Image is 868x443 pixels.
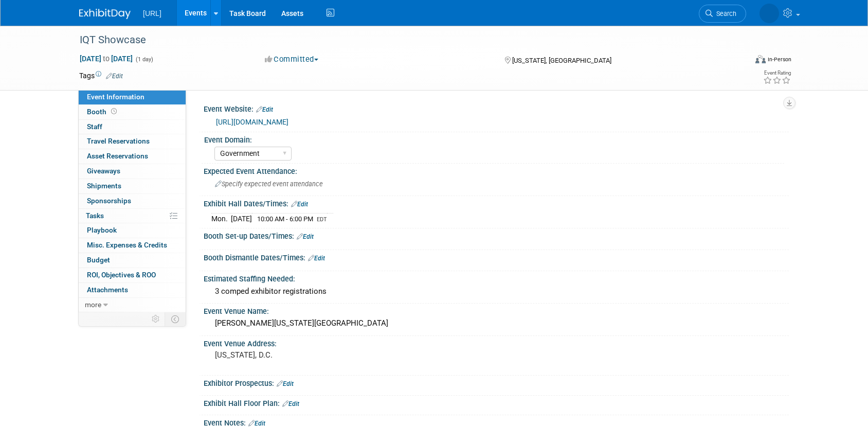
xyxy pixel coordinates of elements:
[204,101,789,115] div: Event Website:
[106,73,123,80] a: Edit
[87,241,167,249] span: Misc. Expenses & Credits
[755,55,766,63] img: Format-Inperson.png
[79,283,186,297] a: Attachments
[79,9,131,19] img: ExhibitDay
[135,56,153,63] span: (1 day)
[204,196,789,209] div: Exhibit Hall Dates/Times:
[79,194,186,208] a: Sponsorships
[79,134,186,149] a: Travel Reservations
[204,271,789,284] div: Estimated Staffing Needed:
[216,118,288,126] a: [URL][DOMAIN_NAME]
[79,54,133,63] span: [DATE] [DATE]
[204,396,789,409] div: Exhibit Hall Floor Plan:
[297,233,314,240] a: Edit
[204,250,789,263] div: Booth Dismantle Dates/Times:
[211,315,781,331] div: [PERSON_NAME][US_STATE][GEOGRAPHIC_DATA]
[204,132,784,145] div: Event Domain:
[87,137,150,145] span: Travel Reservations
[282,400,299,407] a: Edit
[204,228,789,242] div: Booth Set-up Dates/Times:
[215,180,323,188] span: Specify expected event attendance
[87,93,144,101] span: Event Information
[85,300,101,309] span: more
[204,164,789,176] div: Expected Event Attendance:
[291,201,308,208] a: Edit
[143,9,161,17] span: [URL]
[79,253,186,268] a: Budget
[87,122,102,131] span: Staff
[256,106,273,113] a: Edit
[685,54,791,69] div: Event Format
[79,164,186,179] a: Giveaways
[512,57,611,64] span: [US_STATE], [GEOGRAPHIC_DATA]
[79,209,186,223] a: Tasks
[248,420,265,427] a: Edit
[759,4,779,23] img: Megan Ryan
[87,152,148,160] span: Asset Reservations
[317,216,327,223] span: EDT
[87,271,156,279] span: ROI, Objectives & ROO
[87,167,120,175] span: Giveaways
[79,120,186,134] a: Staff
[257,215,313,223] span: 10:00 AM - 6:00 PM
[79,223,186,238] a: Playbook
[86,211,104,220] span: Tasks
[79,105,186,119] a: Booth
[87,182,121,190] span: Shipments
[79,149,186,164] a: Asset Reservations
[204,336,789,349] div: Event Venue Address:
[87,286,128,294] span: Attachments
[699,5,746,23] a: Search
[87,197,131,205] span: Sponsorships
[87,226,117,234] span: Playbook
[763,70,791,76] div: Event Rating
[76,31,731,49] div: IQT Showcase
[211,214,231,224] td: Mon.
[308,255,325,262] a: Edit
[767,56,791,63] div: In-Person
[101,55,111,63] span: to
[87,108,119,116] span: Booth
[211,283,781,299] div: 3 comped exhibitor registrations
[79,90,186,104] a: Event Information
[79,70,123,81] td: Tags
[277,380,294,387] a: Edit
[109,108,119,115] span: Booth not reserved yet
[79,268,186,282] a: ROI, Objectives & ROO
[79,179,186,193] a: Shipments
[231,214,252,224] td: [DATE]
[79,238,186,253] a: Misc. Expenses & Credits
[79,298,186,312] a: more
[215,350,436,360] pre: [US_STATE], D.C.
[87,256,110,264] span: Budget
[204,304,789,316] div: Event Venue Name:
[204,376,789,389] div: Exhibitor Prospectus:
[165,312,186,326] td: Toggle Event Tabs
[713,10,736,17] span: Search
[261,54,322,65] button: Committed
[204,415,789,429] div: Event Notes:
[147,312,165,326] td: Personalize Event Tab Strip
